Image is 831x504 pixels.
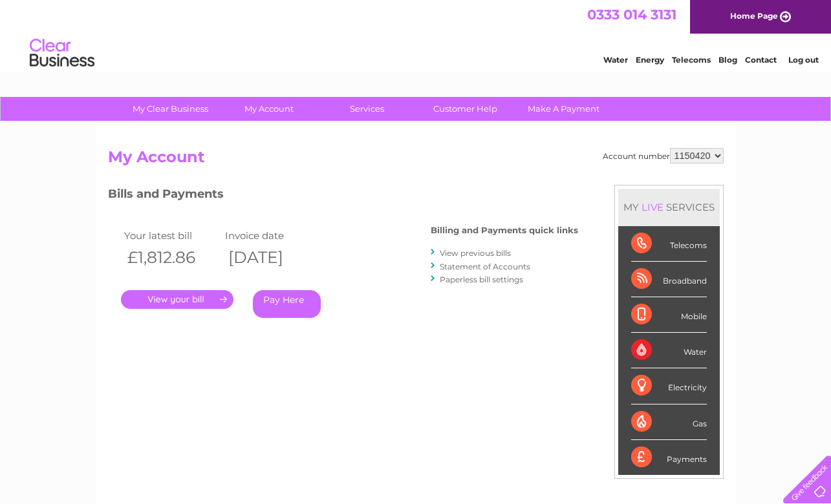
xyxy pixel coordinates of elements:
[121,227,222,244] td: Your latest bill
[618,189,720,226] div: MY SERVICES
[29,34,95,73] img: logo.png
[639,201,666,213] div: LIVE
[587,6,676,23] a: 0333 014 3131
[631,333,707,368] div: Water
[440,248,511,258] a: View previous bills
[440,262,530,271] a: Statement of Accounts
[745,55,777,65] a: Contact
[672,55,711,65] a: Telecoms
[788,55,819,65] a: Log out
[631,297,707,333] div: Mobile
[631,262,707,297] div: Broadband
[603,148,724,163] div: Account number
[431,226,578,235] h4: Billing and Payments quick links
[121,244,222,271] th: £1,812.86
[253,290,321,318] a: Pay Here
[510,97,617,121] a: Make A Payment
[631,404,707,440] div: Gas
[222,227,323,244] td: Invoice date
[314,97,420,121] a: Services
[111,7,722,63] div: Clear Business is a trading name of Verastar Limited (registered in [GEOGRAPHIC_DATA] No. 3667643...
[412,97,519,121] a: Customer Help
[108,148,724,173] h2: My Account
[631,226,707,262] div: Telecoms
[121,290,233,309] a: .
[108,185,578,207] h3: Bills and Payments
[631,368,707,404] div: Electricity
[222,244,323,271] th: [DATE]
[718,55,737,65] a: Blog
[603,55,628,65] a: Water
[215,97,322,121] a: My Account
[636,55,664,65] a: Energy
[631,440,707,475] div: Payments
[117,97,224,121] a: My Clear Business
[440,275,523,284] a: Paperless bill settings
